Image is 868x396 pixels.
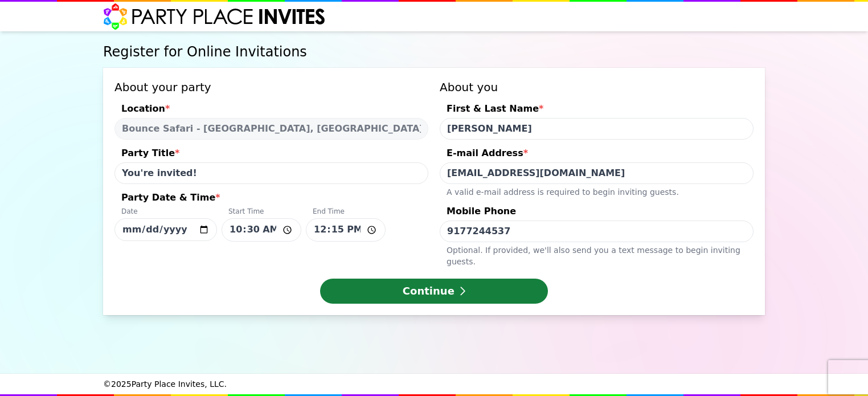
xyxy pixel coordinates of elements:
[440,205,754,221] div: Mobile Phone
[320,279,548,304] button: Continue
[114,118,428,140] select: Location*
[114,207,217,218] div: Date
[222,207,301,218] div: Start Time
[114,79,428,95] h3: About your party
[114,162,428,184] input: Party Title*
[114,191,428,207] div: Party Date & Time
[440,102,754,118] div: First & Last Name
[114,218,217,241] input: Party Date & Time*DateStart TimeEnd Time
[440,162,754,184] input: E-mail Address*A valid e-mail address is required to begin inviting guests.
[306,207,386,218] div: End Time
[114,102,428,118] div: Location
[306,218,386,242] input: Party Date & Time*DateStart TimeEnd Time
[440,184,754,198] div: A valid e-mail address is required to begin inviting guests.
[222,218,301,242] input: Party Date & Time*DateStart TimeEnd Time
[103,3,326,30] img: Party Place Invites
[440,118,754,140] input: First & Last Name*
[440,221,754,242] input: Mobile PhoneOptional. If provided, we'll also send you a text message to begin inviting guests.
[440,146,754,162] div: E-mail Address
[114,146,428,162] div: Party Title
[103,43,765,61] h1: Register for Online Invitations
[440,79,754,95] h3: About you
[103,374,765,394] div: © 2025 Party Place Invites, LLC.
[440,242,754,267] div: Optional. If provided, we ' ll also send you a text message to begin inviting guests.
